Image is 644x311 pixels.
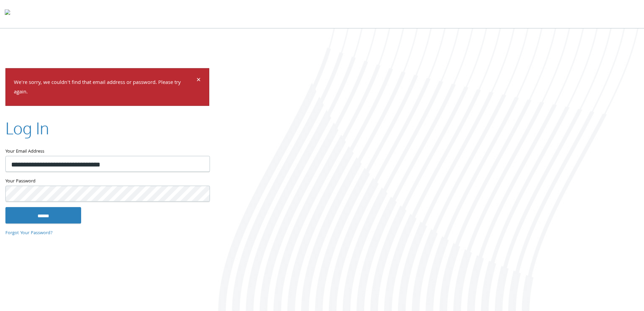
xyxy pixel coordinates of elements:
a: Forgot Your Password? [5,229,53,237]
img: todyl-logo-dark.svg [5,7,10,21]
h2: Log In [5,117,49,139]
p: We're sorry, we couldn't find that email address or password. Please try again. [14,78,195,97]
span: × [196,74,201,87]
button: Dismiss alert [196,76,201,85]
label: Your Password [5,177,209,186]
